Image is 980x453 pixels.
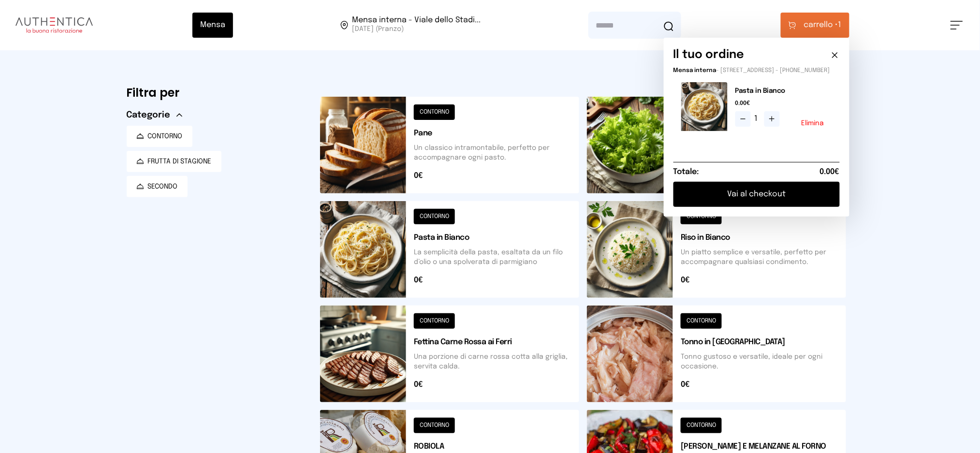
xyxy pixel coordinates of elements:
button: Vai al checkout [673,182,840,207]
img: logo.8f33a47.png [15,17,93,33]
h6: Totale: [673,166,699,178]
h6: Filtra per [127,85,305,101]
span: Categorie [127,108,171,122]
img: media [681,82,728,131]
p: - [STREET_ADDRESS] - [PHONE_NUMBER] [673,67,840,74]
button: SECONDO [127,176,188,197]
h6: Il tuo ordine [673,47,745,63]
button: CONTORNO [127,126,192,147]
button: Mensa [192,13,233,38]
span: Viale dello Stadio, 77, 05100 Terni TR, Italia [352,16,481,34]
button: carrello •1 [781,13,849,38]
button: FRUTTA DI STAGIONE [127,151,221,172]
span: 1 [755,113,761,125]
span: [DATE] (Pranzo) [352,24,481,34]
button: Categorie [127,108,182,122]
span: 1 [804,19,842,31]
h2: Pasta in Bianco [735,86,832,96]
span: 0.00€ [820,166,840,178]
span: Mensa interna [673,68,717,73]
span: carrello • [804,19,838,31]
span: SECONDO [148,182,178,191]
span: 0.00€ [735,100,832,107]
span: CONTORNO [148,132,183,141]
button: Elimina [802,120,824,127]
span: FRUTTA DI STAGIONE [148,157,212,166]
